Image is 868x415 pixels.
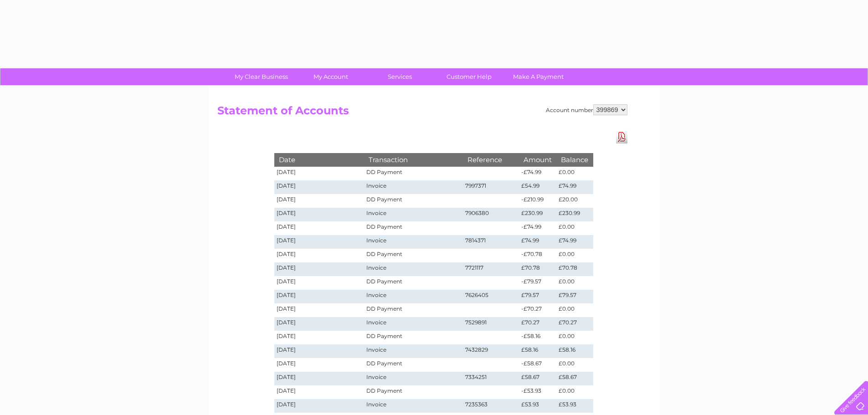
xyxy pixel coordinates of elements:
th: Balance [556,153,593,166]
td: Invoice [364,399,462,413]
td: [DATE] [274,276,365,290]
td: £58.16 [556,344,593,358]
td: 7906380 [463,208,519,221]
td: Invoice [364,372,462,385]
td: DD Payment [364,303,462,317]
td: £0.00 [556,303,593,317]
td: £54.99 [519,180,556,194]
td: 7334251 [463,372,519,385]
td: [DATE] [274,249,365,262]
td: DD Payment [364,331,462,344]
td: 7721117 [463,262,519,276]
td: £74.99 [519,235,556,249]
td: £0.00 [556,249,593,262]
th: Transaction [364,153,462,166]
td: [DATE] [274,167,365,180]
td: DD Payment [364,385,462,399]
td: 7529891 [463,317,519,331]
td: £58.67 [556,372,593,385]
td: 7626405 [463,290,519,303]
td: DD Payment [364,358,462,372]
td: £58.67 [519,372,556,385]
td: DD Payment [364,221,462,235]
td: Invoice [364,208,462,221]
td: -£58.67 [519,358,556,372]
td: £70.78 [556,262,593,276]
td: £79.57 [519,290,556,303]
td: Invoice [364,262,462,276]
td: -£79.57 [519,276,556,290]
td: DD Payment [364,276,462,290]
td: [DATE] [274,399,365,413]
td: 7997371 [463,180,519,194]
td: -£74.99 [519,221,556,235]
td: £0.00 [556,276,593,290]
td: DD Payment [364,194,462,208]
td: [DATE] [274,344,365,358]
td: [DATE] [274,262,365,276]
td: Invoice [364,180,462,194]
td: [DATE] [274,180,365,194]
td: [DATE] [274,385,365,399]
td: -£74.99 [519,167,556,180]
td: £74.99 [556,180,593,194]
td: [DATE] [274,317,365,331]
td: [DATE] [274,358,365,372]
td: -£70.27 [519,303,556,317]
td: £230.99 [519,208,556,221]
td: 7235363 [463,399,519,413]
a: My Clear Business [224,68,299,85]
td: 7432829 [463,344,519,358]
td: DD Payment [364,249,462,262]
div: Account number [546,104,627,115]
td: [DATE] [274,194,365,208]
td: 7814371 [463,235,519,249]
td: [DATE] [274,221,365,235]
td: [DATE] [274,208,365,221]
td: [DATE] [274,331,365,344]
td: [DATE] [274,372,365,385]
td: £20.00 [556,194,593,208]
td: £0.00 [556,167,593,180]
td: £70.27 [556,317,593,331]
h2: Statement of Accounts [217,104,627,122]
td: £58.16 [519,344,556,358]
td: £79.57 [556,290,593,303]
td: £0.00 [556,331,593,344]
td: £0.00 [556,358,593,372]
td: £70.27 [519,317,556,331]
a: Download Pdf [616,130,627,143]
td: £0.00 [556,221,593,235]
td: £230.99 [556,208,593,221]
td: -£210.99 [519,194,556,208]
a: Customer Help [431,68,507,85]
th: Date [274,153,365,166]
th: Amount [519,153,556,166]
td: Invoice [364,290,462,303]
td: £74.99 [556,235,593,249]
td: [DATE] [274,235,365,249]
td: Invoice [364,317,462,331]
td: £70.78 [519,262,556,276]
td: -£53.93 [519,385,556,399]
td: £53.93 [556,399,593,413]
td: [DATE] [274,303,365,317]
td: Invoice [364,235,462,249]
td: [DATE] [274,290,365,303]
td: -£58.16 [519,331,556,344]
td: Invoice [364,344,462,358]
a: Services [362,68,437,85]
td: £0.00 [556,385,593,399]
td: DD Payment [364,167,462,180]
a: My Account [293,68,368,85]
td: £53.93 [519,399,556,413]
th: Reference [463,153,519,166]
td: -£70.78 [519,249,556,262]
a: Make A Payment [501,68,576,85]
